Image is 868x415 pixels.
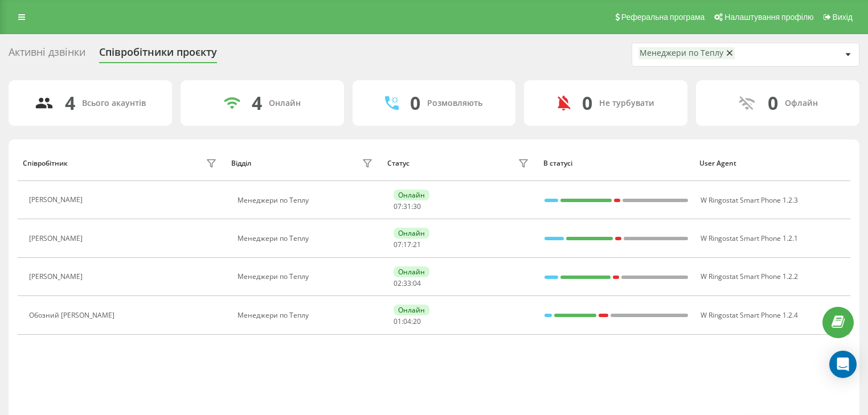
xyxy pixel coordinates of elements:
div: Обозний [PERSON_NAME] [29,311,117,319]
div: : : [394,241,421,249]
div: : : [394,318,421,326]
div: Онлайн [269,98,301,108]
span: Реферальна програма [621,13,705,22]
span: 07 [394,202,402,211]
div: Відділ [231,159,251,167]
span: Вихід [833,13,853,22]
div: Менеджери по Теплу [238,235,376,243]
span: Налаштування профілю [724,13,813,22]
div: В статусі [543,159,689,167]
div: Не турбувати [599,98,654,108]
span: 30 [413,202,421,211]
span: 07 [394,240,402,249]
span: W Ringostat Smart Phone 1.2.3 [701,195,798,205]
div: Онлайн [394,305,429,315]
div: [PERSON_NAME] [29,235,85,243]
div: Менеджери по Теплу [238,196,376,204]
div: 4 [65,92,75,114]
span: 02 [394,278,402,288]
div: User Agent [699,159,845,167]
div: Open Intercom Messenger [829,351,857,378]
span: 01 [394,317,402,326]
span: 20 [413,317,421,326]
div: Статус [387,159,410,167]
div: Офлайн [785,98,818,108]
span: 33 [403,278,411,288]
div: Онлайн [394,190,429,200]
div: Активні дзвінки [9,46,85,64]
span: 04 [413,278,421,288]
div: : : [394,280,421,287]
div: Співробітник [23,159,68,167]
div: 0 [410,92,420,114]
div: 4 [252,92,262,114]
span: W Ringostat Smart Phone 1.2.1 [701,233,798,243]
span: W Ringostat Smart Phone 1.2.2 [701,272,798,281]
div: Співробітники проєкту [99,46,217,64]
div: Всього акаунтів [82,98,146,108]
div: Онлайн [394,266,429,277]
div: Менеджери по Теплу [640,48,723,58]
div: : : [394,203,421,211]
span: 17 [403,240,411,249]
span: 04 [403,317,411,326]
span: 21 [413,240,421,249]
span: 31 [403,202,411,211]
div: Менеджери по Теплу [238,273,376,281]
div: 0 [768,92,778,114]
div: 0 [582,92,592,114]
div: [PERSON_NAME] [29,196,85,204]
div: Онлайн [394,228,429,239]
div: Розмовляють [427,98,482,108]
span: W Ringostat Smart Phone 1.2.4 [701,310,798,320]
div: [PERSON_NAME] [29,273,85,281]
div: Менеджери по Теплу [238,311,376,319]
